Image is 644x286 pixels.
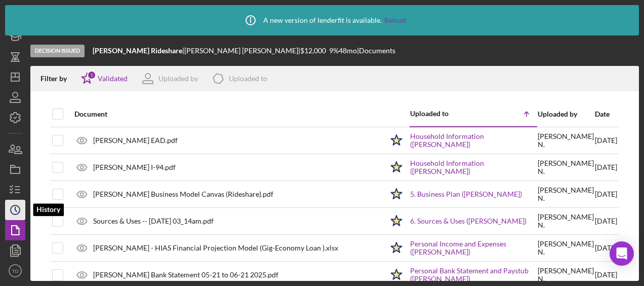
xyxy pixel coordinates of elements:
[12,268,19,274] text: TD
[238,8,406,33] div: A new version of lenderfit is available.
[595,128,617,154] div: [DATE]
[98,75,128,83] div: Validated
[538,213,594,229] div: [PERSON_NAME] N .
[410,190,522,198] a: 5. Business Plan ([PERSON_NAME])
[74,110,383,118] div: Document
[410,217,527,225] a: 6. Sources & Uses ([PERSON_NAME])
[595,208,617,234] div: [DATE]
[538,186,594,202] div: [PERSON_NAME] N .
[329,47,339,55] div: 9 %
[410,240,537,256] a: Personal Income and Expenses ([PERSON_NAME])
[538,132,594,149] div: [PERSON_NAME] N .
[93,136,178,145] div: [PERSON_NAME] EAD.pdf
[538,110,594,118] div: Uploaded by
[410,267,537,283] a: Personal Bank Statement and Paystub ([PERSON_NAME])
[410,110,473,118] div: Uploaded to
[300,47,329,55] div: $12,000
[229,75,267,83] div: Uploaded to
[93,46,182,55] b: [PERSON_NAME] Rideshare
[87,70,96,80] div: 1
[93,163,176,171] div: [PERSON_NAME] I-94.pdf
[610,241,634,266] div: Open Intercom Messenger
[339,47,357,55] div: 48 mo
[5,261,25,281] button: TD
[595,155,617,180] div: [DATE]
[30,45,85,57] div: Decision Issued
[158,75,198,83] div: Uploaded by
[538,159,594,175] div: [PERSON_NAME] N .
[595,110,617,118] div: Date
[410,132,537,149] a: Household Information ([PERSON_NAME])
[41,75,74,83] div: Filter by
[538,267,594,283] div: [PERSON_NAME] N .
[595,235,617,261] div: [DATE]
[595,182,617,207] div: [DATE]
[93,217,214,225] div: Sources & Uses -- [DATE] 03_14am.pdf
[93,190,273,198] div: [PERSON_NAME] Business Model Canvas (Rideshare).pdf
[93,47,184,55] div: |
[410,159,537,175] a: Household Information ([PERSON_NAME])
[184,47,300,55] div: [PERSON_NAME] [PERSON_NAME] |
[384,16,406,24] a: Reload
[538,240,594,256] div: [PERSON_NAME] N .
[357,47,395,55] div: | Documents
[93,271,278,279] div: [PERSON_NAME] Bank Statement 05-21 to 06-21 2025.pdf
[93,244,338,252] div: [PERSON_NAME] - HIAS Financial Projection Model (Gig-Economy Loan ).xlsx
